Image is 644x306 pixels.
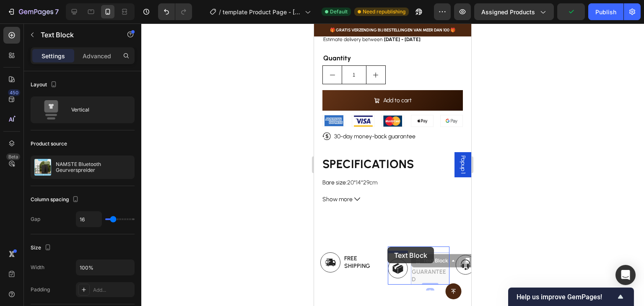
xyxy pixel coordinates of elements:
[31,215,40,223] div: Gap
[517,292,626,302] button: Show survey - Help us improve GemPages!
[8,89,20,96] div: 450
[31,194,80,205] div: Column spacing
[219,8,221,16] span: /
[41,30,112,40] p: Text Block
[31,140,67,148] div: Product source
[31,264,44,271] div: Width
[223,8,301,16] span: template Product Page - [DATE] 15:10:27
[56,161,131,173] p: NAMSTE Bluetooth Geurverspreider
[6,153,20,160] div: Beta
[31,286,50,293] div: Padding
[76,260,134,275] input: Auto
[158,3,192,20] div: Undo/Redo
[474,3,554,20] button: Assigned Products
[31,79,59,91] div: Layout
[588,3,623,20] button: Publish
[3,3,62,20] button: 7
[330,8,348,16] span: Default
[615,265,636,285] div: Open Intercom Messenger
[71,100,122,119] div: Vertical
[517,293,615,301] span: Help us improve GemPages!
[55,7,59,17] p: 7
[314,23,471,306] iframe: Design area
[31,242,53,254] div: Size
[363,8,405,16] span: Need republishing
[42,52,65,60] p: Settings
[76,212,101,227] input: Auto
[34,159,51,176] img: product feature img
[595,8,616,16] div: Publish
[481,8,535,16] span: Assigned Products
[83,52,111,60] p: Advanced
[93,286,132,294] div: Add...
